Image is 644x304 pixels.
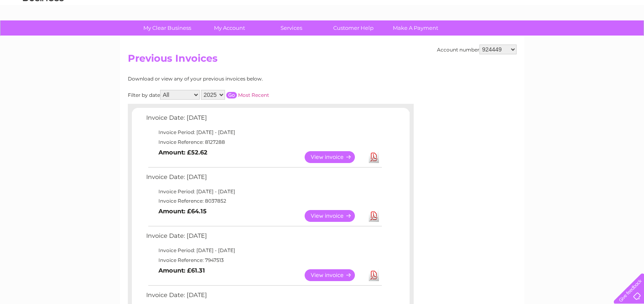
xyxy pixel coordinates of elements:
img: logo.png [22,21,64,46]
td: Invoice Date: [DATE] [144,230,383,246]
h2: Previous Invoices [128,53,517,68]
a: Log out [617,35,636,41]
b: Amount: £61.31 [158,267,205,274]
td: Invoice Period: [DATE] - [DATE] [144,187,383,197]
a: View [305,210,365,222]
a: Blog [573,35,585,41]
div: Account number [437,45,517,54]
a: Water [500,35,516,41]
a: Make A Payment [382,20,449,36]
a: Services [258,20,325,36]
div: Clear Business is a trading name of Verastar Limited (registered in [GEOGRAPHIC_DATA] No. 3667643... [129,4,515,40]
a: My Account [196,20,263,36]
div: Download or view any of your previous invoices below. [128,76,342,82]
a: Most Recent [238,92,269,98]
b: Amount: £64.15 [158,208,207,215]
a: Contact [590,35,610,41]
td: Invoice Reference: 8127288 [144,137,383,147]
a: Download [369,210,379,222]
a: Download [369,151,379,163]
a: 0333 014 3131 [490,4,546,14]
td: Invoice Reference: 7947513 [144,255,383,265]
a: Download [369,269,379,281]
a: Energy [521,35,539,41]
a: Customer Help [320,20,387,36]
td: Invoice Reference: 8037852 [144,196,383,206]
a: Telecoms [544,35,568,41]
td: Invoice Period: [DATE] - [DATE] [144,127,383,137]
a: View [305,269,365,281]
td: Invoice Date: [DATE] [144,172,383,187]
a: View [305,151,365,163]
a: My Clear Business [134,20,201,36]
div: Filter by date [128,90,342,100]
b: Amount: £52.62 [158,149,207,156]
td: Invoice Period: [DATE] - [DATE] [144,246,383,255]
td: Invoice Date: [DATE] [144,112,383,127]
